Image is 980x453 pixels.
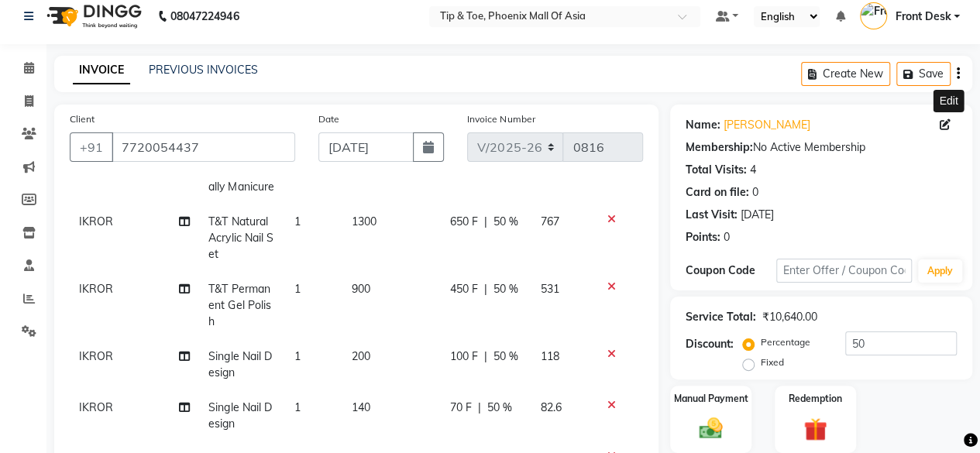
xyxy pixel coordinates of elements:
[208,400,271,431] span: Single Nail Design
[540,349,559,363] span: 118
[860,2,887,29] img: Front Desk
[294,282,301,296] span: 1
[895,9,951,25] span: Front Desk
[450,348,478,365] span: 100 F
[789,392,842,406] label: Redemption
[112,132,295,162] input: Search by Name/Mobile/Email/Code
[294,349,301,363] span: 1
[724,117,810,133] a: [PERSON_NAME]
[294,214,301,228] span: 1
[674,392,748,406] label: Manual Payment
[540,282,559,296] span: 531
[208,282,270,328] span: T&T Permanent Gel Polish
[761,335,810,349] label: Percentage
[70,132,113,162] button: +91
[352,349,370,363] span: 200
[686,309,756,325] div: Service Total:
[752,184,758,201] div: 0
[318,112,339,126] label: Date
[493,348,518,365] span: 50 %
[352,282,370,296] span: 900
[692,415,730,442] img: _cash.svg
[540,214,559,228] span: 767
[686,162,747,178] div: Total Visits:
[484,214,487,230] span: |
[540,400,561,414] span: 82.6
[918,259,962,283] button: Apply
[741,207,774,223] div: [DATE]
[750,162,756,178] div: 4
[686,139,957,156] div: No Active Membership
[686,184,749,201] div: Card on file:
[79,349,113,363] span: IKROR
[70,112,95,126] label: Client
[493,214,518,230] span: 50 %
[450,400,472,416] span: 70 F
[686,229,720,245] div: Points:
[686,139,753,156] div: Membership:
[73,57,130,84] a: INVOICE
[149,63,258,77] a: PREVIOUS INVOICES
[450,281,478,297] span: 450 F
[762,309,817,325] div: ₹10,640.00
[484,281,487,297] span: |
[79,214,113,228] span: IKROR
[484,348,487,365] span: |
[896,62,951,86] button: Save
[79,400,113,414] span: IKROR
[686,117,720,133] div: Name:
[776,259,912,283] input: Enter Offer / Coupon Code
[933,90,964,112] div: Edit
[686,207,738,223] div: Last Visit:
[761,355,784,369] label: Fixed
[801,62,890,86] button: Create New
[208,214,273,261] span: T&T Natural Acrylic Nail Set
[79,282,113,296] span: IKROR
[493,281,518,297] span: 50 %
[686,336,734,352] div: Discount:
[686,263,776,279] div: Coupon Code
[724,229,730,245] div: 0
[487,400,512,416] span: 50 %
[450,214,478,230] span: 650 F
[294,400,301,414] span: 1
[208,349,271,379] span: Single Nail Design
[352,400,370,414] span: 140
[796,415,834,444] img: _gift.svg
[478,400,481,416] span: |
[467,112,535,126] label: Invoice Number
[352,214,377,228] span: 1300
